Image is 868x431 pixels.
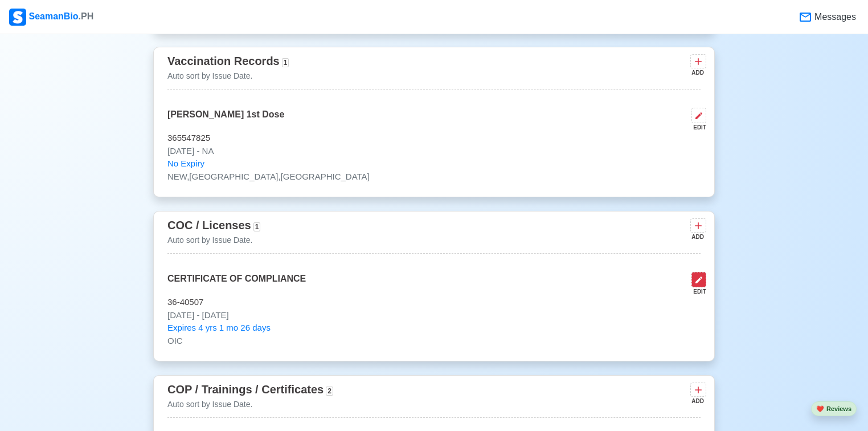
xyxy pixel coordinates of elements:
[167,399,333,410] p: Auto sort by Issue Date.
[687,123,706,132] div: EDIT
[282,58,289,67] span: 1
[167,335,701,348] p: OIC
[690,233,704,241] div: ADD
[687,287,706,296] div: EDIT
[79,11,94,21] span: .PH
[167,383,324,396] span: COP / Trainings / Certificates
[9,9,93,26] div: SeamanBio
[167,70,289,82] p: Auto sort by Issue Date.
[253,222,261,231] span: 1
[167,309,701,322] p: [DATE] - [DATE]
[167,234,260,246] p: Auto sort by Issue Date.
[167,157,204,170] span: No Expiry
[167,55,280,67] span: Vaccination Records
[167,170,701,184] p: NEW,[GEOGRAPHIC_DATA],[GEOGRAPHIC_DATA]
[811,401,857,417] button: heartReviews
[167,219,251,231] span: COC / Licenses
[167,145,701,158] p: [DATE] - NA
[812,10,856,24] span: Messages
[167,296,701,309] p: 36-40507
[690,397,704,405] div: ADD
[167,272,306,296] p: CERTIFICATE OF COMPLIANCE
[9,9,26,26] img: Logo
[816,405,824,412] span: heart
[326,387,333,396] span: 2
[167,322,271,335] span: Expires 4 yrs 1 mo 26 days
[167,108,284,132] p: [PERSON_NAME] 1st Dose
[167,132,701,145] p: 365547825
[690,68,704,77] div: ADD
